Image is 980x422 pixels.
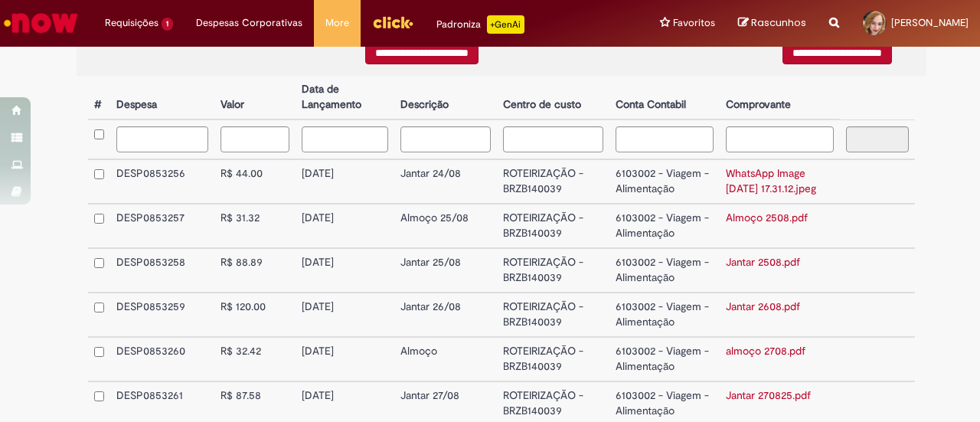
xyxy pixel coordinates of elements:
[726,255,800,269] a: Jantar 2508.pdf
[720,337,840,381] td: almoço 2708.pdf
[296,337,394,381] td: [DATE]
[296,248,394,293] td: [DATE]
[110,248,214,293] td: DESP0853258
[110,293,214,337] td: DESP0853259
[2,8,80,38] img: ServiceNow
[394,159,496,204] td: Jantar 24/08
[196,15,302,31] span: Despesas Corporativas
[214,159,296,204] td: R$ 44.00
[497,159,609,204] td: ROTEIRIZAÇÃO - BRZB140039
[394,76,496,119] th: Descrição
[891,16,969,29] span: [PERSON_NAME]
[720,204,840,248] td: Almoço 2508.pdf
[720,76,840,119] th: Comprovante
[673,15,715,31] span: Favoritos
[497,248,609,293] td: ROTEIRIZAÇÃO - BRZB140039
[487,15,524,34] p: +GenAi
[296,204,394,248] td: [DATE]
[394,337,496,381] td: Almoço
[609,337,719,381] td: 6103002 - Viagem - Alimentação
[726,211,808,224] a: Almoço 2508.pdf
[325,15,349,31] span: More
[110,337,214,381] td: DESP0853260
[214,204,296,248] td: R$ 31.32
[214,248,296,293] td: R$ 88.89
[394,293,496,337] td: Jantar 26/08
[609,248,719,293] td: 6103002 - Viagem - Alimentação
[720,293,840,337] td: Jantar 2608.pdf
[162,18,173,31] span: 1
[720,159,840,204] td: WhatsApp Image [DATE] 17.31.12.jpeg
[110,76,214,119] th: Despesa
[88,76,110,119] th: #
[394,204,496,248] td: Almoço 25/08
[214,337,296,381] td: R$ 32.42
[110,204,214,248] td: DESP0853257
[497,76,609,119] th: Centro de custo
[497,293,609,337] td: ROTEIRIZAÇÃO - BRZB140039
[738,16,806,31] a: Rascunhos
[726,166,816,195] a: WhatsApp Image [DATE] 17.31.12.jpeg
[296,76,394,119] th: Data de Lançamento
[609,76,719,119] th: Conta Contabil
[394,248,496,293] td: Jantar 25/08
[497,204,609,248] td: ROTEIRIZAÇÃO - BRZB140039
[726,344,805,358] a: almoço 2708.pdf
[296,159,394,204] td: [DATE]
[720,248,840,293] td: Jantar 2508.pdf
[214,293,296,337] td: R$ 120.00
[436,15,524,34] div: Padroniza
[372,11,413,34] img: click_logo_yellow_360x200.png
[609,204,719,248] td: 6103002 - Viagem - Alimentação
[296,293,394,337] td: [DATE]
[214,76,296,119] th: Valor
[105,15,158,31] span: Requisições
[726,299,800,313] a: Jantar 2608.pdf
[726,388,811,402] a: Jantar 270825.pdf
[751,15,806,30] span: Rascunhos
[497,337,609,381] td: ROTEIRIZAÇÃO - BRZB140039
[609,159,719,204] td: 6103002 - Viagem - Alimentação
[609,293,719,337] td: 6103002 - Viagem - Alimentação
[110,159,214,204] td: DESP0853256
